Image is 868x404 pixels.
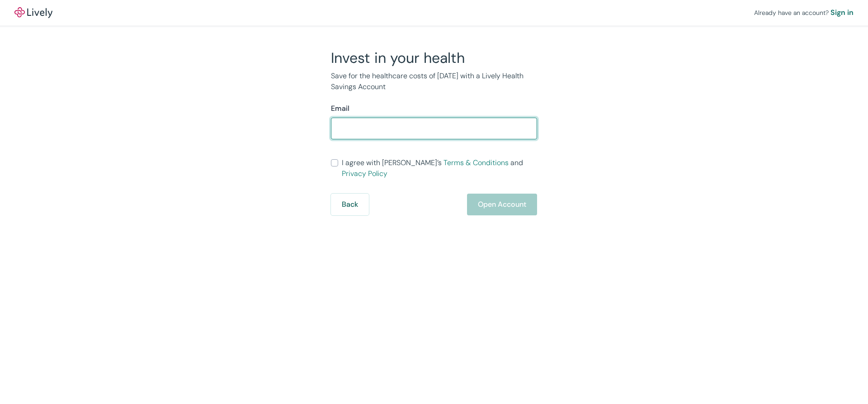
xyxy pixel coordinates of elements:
a: Terms & Conditions [443,158,509,167]
p: Save for the healthcare costs of [DATE] with a Lively Health Savings Account [331,71,537,92]
div: Already have an account? [754,7,854,18]
a: Sign in [830,7,854,18]
a: Privacy Policy [342,169,387,178]
button: Back [331,194,369,215]
a: LivelyLively [14,7,52,18]
label: Email [331,103,349,114]
span: I agree with [PERSON_NAME]’s and [342,157,537,179]
h2: Invest in your health [331,49,537,67]
img: Lively [14,7,52,18]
